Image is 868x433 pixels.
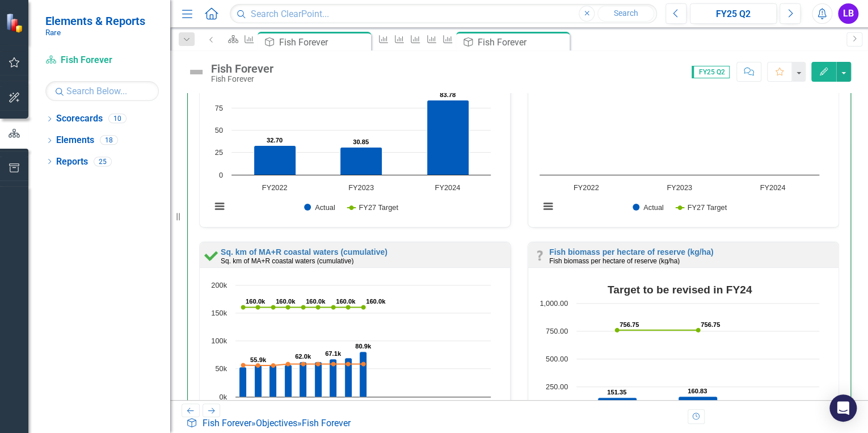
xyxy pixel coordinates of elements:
[256,363,260,368] path: FY23 Q3, 55.935. Current Year Target.
[301,305,306,310] path: FY24 Q2, 160. FY27 Target.
[546,382,568,391] text: 250.00
[301,418,350,428] div: Fish Forever
[100,136,118,145] div: 18
[187,63,205,81] img: Not Defined
[300,362,307,397] path: FY24 Q2, 61.993. Actual.
[345,358,352,397] path: FY25 Q1, 69.53. Actual.
[286,305,290,310] path: FY24 Q1, 160. FY27 Target.
[331,305,336,310] path: FY24 Q4, 160. FY27 Target.
[608,284,752,296] text: Target to be revised in FY24
[694,7,773,21] div: FY25 Q2
[540,299,568,308] text: 1,000.00
[205,40,496,224] svg: Interactive chart
[211,309,227,317] text: 150k
[546,355,568,363] text: 500.00
[330,359,337,397] path: FY24 Q4, 67.081. Actual.
[279,35,368,49] div: Fish Forever
[211,75,273,83] div: Fish Forever
[45,81,159,101] input: Search Below...
[262,183,288,192] text: FY2022
[286,362,290,367] path: FY24 Q1, 58.516. Current Year Target.
[285,365,292,397] path: FY24 Q1, 57.037. Actual.
[304,204,335,212] button: Show Actual
[256,305,260,310] path: FY23 Q3, 160. FY27 Target.
[215,104,223,112] text: 75
[239,367,247,397] path: FY23 Q2, 53.493. Actual.
[45,14,145,28] span: Elements & Reports
[325,350,342,357] text: 67.1k
[255,418,297,428] a: Objectives
[346,362,351,367] path: FY25 Q1, 58.516. Current Year Target.
[331,362,336,367] path: FY24 Q4, 58.516. Current Year Target.
[56,112,103,125] a: Scorecards
[679,397,718,415] path: FY2023, 160.83. Actual.
[534,40,825,224] svg: Interactive chart
[688,388,707,394] text: 160.83
[348,183,374,192] text: FY2023
[212,199,227,215] button: View chart menu, Target to be revised in FY24
[574,183,599,192] text: FY2022
[643,203,664,212] text: Actual
[760,183,785,192] text: FY2024
[205,40,504,224] div: Target to be revised in FY24. Highcharts interactive chart.
[336,298,356,305] text: 160.0k
[254,146,296,175] path: FY2022, 32.7. Actual.
[316,362,321,367] path: FY24 Q3, 58.516. Current Year Target.
[271,363,276,368] path: FY23 Q4, 55.935. Current Year Target.
[549,257,680,265] small: Fish biomass per hectare of reserve (kg/ha)
[667,183,692,192] text: FY2023
[204,249,218,262] img: At or Above Target
[246,298,266,305] text: 160.0k
[478,35,567,49] div: Fish Forever
[687,203,727,212] text: FY27 Target
[215,126,223,134] text: 50
[250,356,267,363] text: 55.9k
[211,281,227,289] text: 200k
[315,203,335,212] text: Actual
[295,353,311,360] text: 62.0k
[533,249,546,262] img: No data
[546,327,568,335] text: 750.00
[215,364,227,373] text: 50k
[692,66,730,78] span: FY25 Q2
[241,305,246,310] path: FY23 Q2, 160. FY27 Target.
[633,204,664,212] button: Show Actual
[676,204,727,212] button: Show FY27 Target
[427,100,469,175] path: FY2024, 83.78. Actual.
[241,362,366,368] g: Current Year Target, series 3 of 3. Line with 17 data points.
[316,305,321,310] path: FY24 Q3, 160. FY27 Target.
[353,138,369,145] text: 30.85
[540,199,556,215] button: View chart menu, Target to be set in FY24
[267,137,283,144] text: 32.70
[355,343,372,350] text: 80.9k
[254,100,469,175] g: Actual, series 1 of 2. Bar series with 3 bars.
[271,305,276,310] path: FY23 Q4, 160. FY27 Target.
[690,3,777,24] button: FY25 Q2
[440,91,456,98] text: 83.78
[269,365,277,397] path: FY23 Q4, 55.961. Actual.
[255,365,262,397] path: FY23 Q3, 55.935. Actual.
[45,54,159,67] a: Fish Forever
[346,305,351,310] path: FY25 Q1, 160. FY27 Target.
[347,204,398,212] button: Show FY27 Target
[360,352,367,397] path: FY25 Q2, 80.91. Actual.
[56,155,88,169] a: Reports
[56,134,94,147] a: Elements
[186,417,355,430] div: » »
[301,362,306,367] path: FY24 Q2, 58.516. Current Year Target.
[306,298,326,305] text: 160.0k
[598,398,637,415] path: FY2022, 151.35. Actual.
[701,321,720,328] text: 756.75
[534,40,833,224] div: Target to be set in FY24. Highcharts interactive chart.
[241,363,246,368] path: FY23 Q2, 56.607. Current Year Target.
[230,4,657,24] input: Search ClearPoint...
[221,247,387,257] a: Sq. km of MA+R coastal waters (cumulative)
[315,362,322,397] path: FY24 Q3, 62.123. Actual.
[340,148,382,175] path: FY2023, 30.85. Actual.
[361,362,366,367] path: FY25 Q2, 58.516. Current Year Target.
[211,62,273,75] div: Fish Forever
[359,203,398,212] text: FY27 Target
[838,3,858,24] button: LB
[45,28,145,37] small: Rare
